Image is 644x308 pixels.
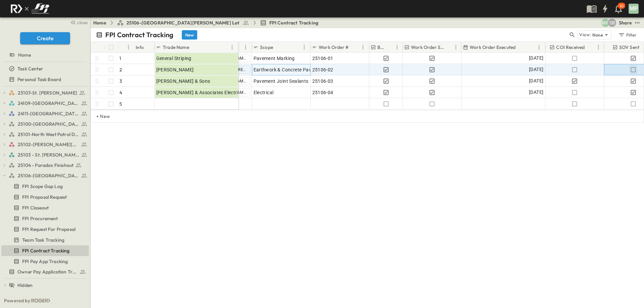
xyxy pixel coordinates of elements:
[22,237,64,243] span: Team Task Tracking
[156,66,194,73] span: [PERSON_NAME]
[1,50,88,60] a: Home
[1,214,88,223] a: FPI Procurement
[1,257,88,266] a: FPI Pay App Tracking
[319,44,348,51] p: Work Order #
[1,129,89,140] div: 25101-North West Patrol Divisiontest
[18,89,77,96] span: 23107-St. [PERSON_NAME]
[1,119,89,129] div: 25100-Vanguard Prep Schooltest
[119,66,122,73] p: 2
[529,66,543,73] span: [DATE]
[529,88,543,96] span: [DATE]
[241,43,250,51] button: Menu
[20,32,70,44] button: Create
[1,225,88,234] a: FPI Request For Proposal
[615,30,639,40] button: Filter
[1,192,88,202] a: FPI Proposal Request
[1,235,88,245] a: Team Task Tracking
[1,75,88,84] a: Personal Task Board
[254,78,309,84] span: Pavement Joint Sealants
[1,149,89,160] div: 25103 - St. [PERSON_NAME] Phase 2test
[119,89,122,96] p: 4
[260,44,273,51] p: Scope
[1,98,89,109] div: 24109-St. Teresa of Calcutta Parish Halltest
[260,19,319,26] a: FPI Contract Tracking
[535,43,543,51] button: Menu
[529,54,543,62] span: [DATE]
[77,19,88,26] span: close
[119,78,122,84] p: 3
[22,258,68,265] span: FPI Pay App Tracking
[594,43,602,51] button: Menu
[470,44,516,51] p: Work Order Executed
[312,66,333,73] span: 25106-02
[1,108,89,119] div: 24111-[GEOGRAPHIC_DATA]test
[124,43,132,51] button: Menu
[1,235,89,245] div: Team Task Trackingtest
[93,19,106,26] a: Home
[136,38,144,57] div: Info
[191,44,198,51] button: Sort
[1,192,89,202] div: FPI Proposal Requesttest
[9,150,88,160] a: 25103 - St. [PERSON_NAME] Phase 2
[135,42,155,53] div: Info
[9,171,88,180] a: 25106-St. Andrews Parking Lot
[618,31,637,39] div: Filter
[105,30,174,40] p: FPI Contract Tracking
[117,19,249,26] a: 25106-[GEOGRAPHIC_DATA][PERSON_NAME] Lot
[8,2,52,16] img: c8d7d1ed905e502e8f77bf7063faec64e13b34fdb1f2bdd94b0e311fc34f8000.png
[17,65,43,72] span: Task Center
[388,44,395,51] button: Sort
[592,32,603,38] p: None
[1,266,89,277] div: Owner Pay Application Trackingtest
[18,131,79,138] span: 25101-North West Patrol Division
[96,113,100,120] p: + New
[18,100,79,107] span: 24109-St. Teresa of Calcutta Parish Hall
[411,44,445,51] p: Work Order Sent
[22,183,63,190] span: FPI Scope Gap Log
[22,226,75,233] span: FPI Request For Proposal
[633,19,641,27] button: test
[163,44,189,51] p: Trade Name
[300,43,308,51] button: Menu
[619,44,639,51] p: SOV Sent
[274,44,282,51] button: Sort
[22,194,67,200] span: FPI Proposal Request
[1,203,88,212] a: FPI Closeout
[254,89,274,96] span: Electrical
[228,43,236,51] button: Menu
[156,55,192,62] span: General Striping
[620,3,624,9] p: 10
[1,267,88,276] a: Owner Pay Application Tracking
[9,99,88,108] a: 24109-St. Teresa of Calcutta Parish Hall
[254,66,318,73] span: Earthwork & Concrete Paving
[601,19,609,27] div: Monica Pruteanu (mpruteanu@fpibuilders.com)
[9,140,88,149] a: 25102-Christ The Redeemer Anglican Church
[118,42,135,53] div: #
[312,89,333,96] span: 25106-04
[629,4,639,14] div: MP
[119,101,122,107] p: 5
[9,109,88,118] a: 24111-[GEOGRAPHIC_DATA]
[18,141,79,148] span: 25102-Christ The Redeemer Anglican Church
[377,44,386,51] p: BSA Signed
[1,64,88,73] a: Task Center
[1,213,89,224] div: FPI Procurementtest
[586,44,594,51] button: Sort
[156,78,210,84] span: [PERSON_NAME] & Sons
[1,202,89,213] div: FPI Closeouttest
[628,3,639,14] button: MP
[359,43,367,51] button: Menu
[18,151,79,158] span: 25103 - St. [PERSON_NAME] Phase 2
[312,78,333,84] span: 25106-03
[17,76,61,83] span: Personal Task Board
[182,30,197,40] button: New
[579,31,591,39] p: View:
[1,181,89,192] div: FPI Scope Gap Logtest
[18,110,79,117] span: 24111-[GEOGRAPHIC_DATA]
[254,55,295,62] span: Pavement Marking
[1,160,89,171] div: 25104 - Paradox Finishouttest
[17,268,77,275] span: Owner Pay Application Tracking
[156,89,241,96] span: [PERSON_NAME] & Associates Electric
[120,44,128,51] button: Sort
[517,44,524,51] button: Sort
